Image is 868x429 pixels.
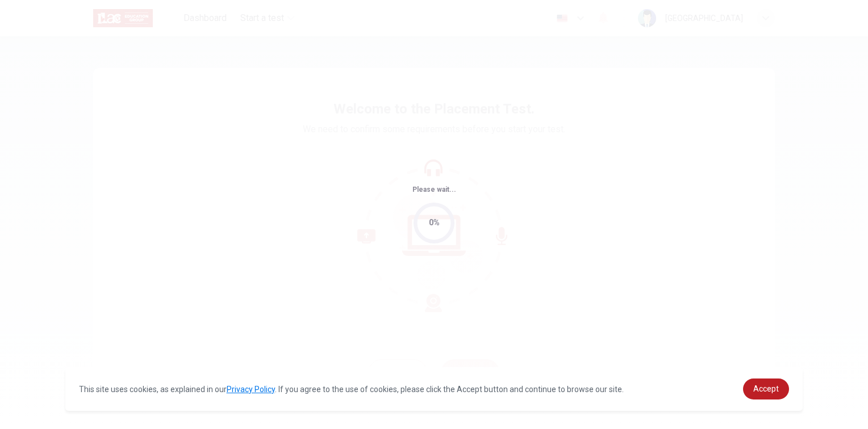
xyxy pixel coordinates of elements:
a: Privacy Policy [227,385,275,394]
span: Accept [753,384,779,393]
div: 0% [429,216,440,229]
span: This site uses cookies, as explained in our . If you agree to the use of cookies, please click th... [79,385,624,394]
span: Please wait... [412,186,456,194]
div: cookieconsent [65,367,803,411]
a: dismiss cookie message [743,378,789,399]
